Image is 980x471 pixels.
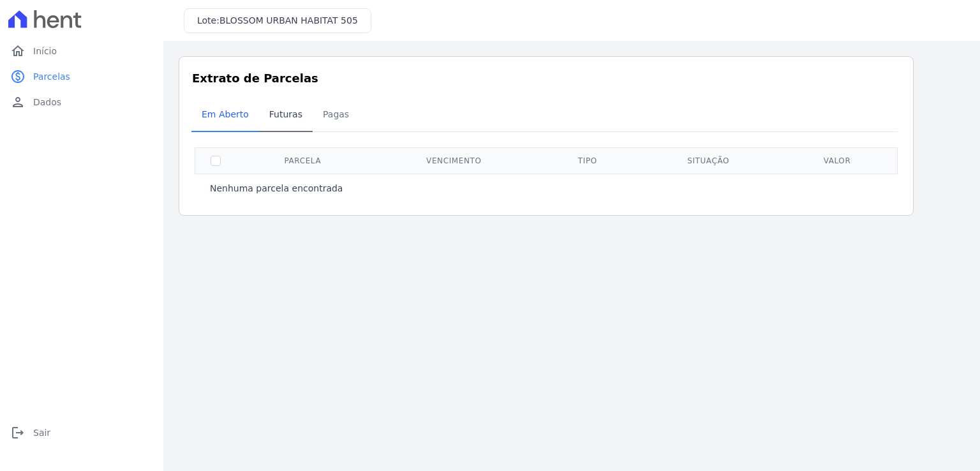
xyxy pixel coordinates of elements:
[33,45,57,57] span: Início
[5,89,158,115] a: personDados
[191,99,259,132] a: Em Aberto
[219,15,358,26] span: BLOSSOM URBAN HABITAT 505
[236,147,369,174] th: Parcela
[5,38,158,64] a: homeInício
[10,94,26,110] i: person
[313,99,359,132] a: Pagas
[33,426,50,439] span: Sair
[637,147,780,174] th: Situação
[10,43,26,59] i: home
[259,99,313,132] a: Futuras
[315,101,357,127] span: Pagas
[197,14,358,27] h3: Lote:
[33,70,70,83] span: Parcelas
[194,101,256,127] span: Em Aberto
[369,147,538,174] th: Vencimento
[10,69,26,84] i: paid
[262,101,310,127] span: Futuras
[192,70,900,87] h3: Extrato de Parcelas
[10,425,26,440] i: logout
[5,64,158,89] a: paidParcelas
[780,147,895,174] th: Valor
[33,96,61,108] span: Dados
[210,182,343,195] p: Nenhuma parcela encontrada
[5,420,158,445] a: logoutSair
[538,147,637,174] th: Tipo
